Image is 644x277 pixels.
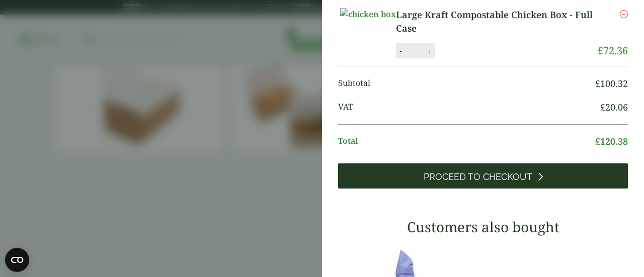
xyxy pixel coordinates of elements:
bdi: 20.06 [600,101,628,113]
bdi: 120.38 [595,135,628,147]
button: + [425,47,435,55]
span: VAT [338,101,600,114]
bdi: 100.32 [595,77,628,89]
span: £ [598,44,603,57]
span: Proceed to Checkout [424,171,532,182]
span: £ [595,77,600,89]
span: Total [338,135,595,148]
a: Remove this item [620,8,628,20]
a: Proceed to Checkout [338,163,628,189]
button: - [396,47,405,55]
bdi: 72.36 [598,44,628,57]
span: Subtotal [338,77,595,90]
button: Open CMP widget [5,248,29,272]
span: £ [600,101,605,113]
h3: Customers also bought [338,219,628,236]
img: chicken box [340,8,396,20]
a: Large Kraft Compostable Chicken Box - Full Case [396,8,598,35]
span: £ [595,135,600,147]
